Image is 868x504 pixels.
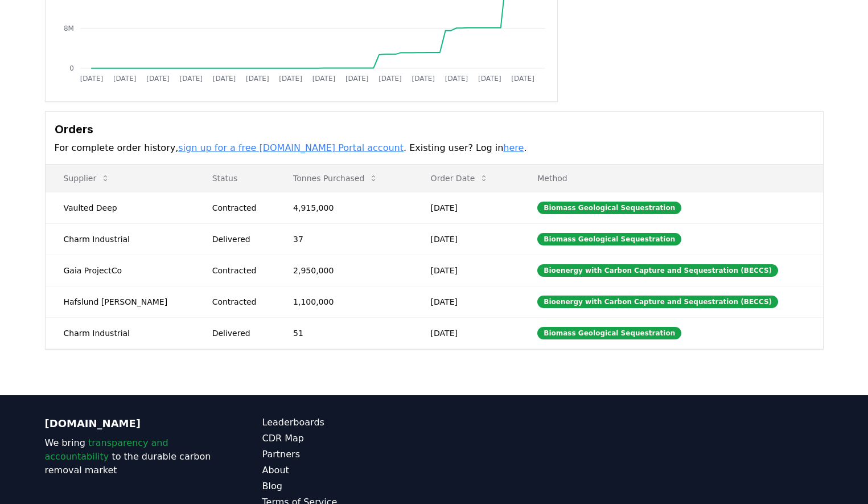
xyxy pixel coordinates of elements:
td: 2,950,000 [275,255,413,286]
td: 51 [275,317,413,349]
div: Contracted [212,265,266,276]
div: Contracted [212,202,266,214]
td: Charm Industrial [46,317,194,349]
td: [DATE] [413,286,520,317]
td: 37 [275,223,413,255]
td: 1,100,000 [275,286,413,317]
div: Biomass Geological Sequestration [537,202,681,214]
p: For complete order history, . Existing user? Log in . [55,141,814,155]
span: transparency and accountability [45,437,168,462]
a: here [503,142,524,153]
td: Hafslund [PERSON_NAME] [46,286,194,317]
td: [DATE] [413,255,520,286]
td: [DATE] [413,223,520,255]
tspan: [DATE] [345,75,369,83]
div: Biomass Geological Sequestration [537,327,681,339]
a: CDR Map [262,432,434,445]
div: Contracted [212,296,266,308]
tspan: [DATE] [312,75,335,83]
td: Charm Industrial [46,223,194,255]
div: Delivered [212,327,266,339]
p: We bring to the durable carbon removal market [45,436,217,477]
td: [DATE] [413,192,520,223]
a: Blog [262,480,434,493]
tspan: [DATE] [412,75,435,83]
p: Method [528,173,813,184]
a: Partners [262,448,434,461]
tspan: [DATE] [246,75,269,83]
div: Bioenergy with Carbon Capture and Sequestration (BECCS) [537,296,778,308]
td: [DATE] [413,317,520,349]
button: Order Date [422,167,498,190]
tspan: 0 [69,64,74,72]
tspan: [DATE] [511,75,534,83]
td: 4,915,000 [275,192,413,223]
tspan: [DATE] [179,75,203,83]
tspan: [DATE] [212,75,236,83]
div: Biomass Geological Sequestration [537,233,681,245]
tspan: [DATE] [478,75,501,83]
a: Leaderboards [262,416,434,429]
tspan: [DATE] [445,75,468,83]
button: Tonnes Purchased [284,167,387,190]
tspan: [DATE] [379,75,402,83]
p: Status [203,173,266,184]
tspan: [DATE] [113,75,136,83]
tspan: [DATE] [146,75,170,83]
div: Delivered [212,233,266,245]
a: About [262,464,434,477]
h3: Orders [55,121,814,138]
td: Gaia ProjectCo [46,255,194,286]
p: [DOMAIN_NAME] [45,416,217,432]
td: Vaulted Deep [46,192,194,223]
tspan: [DATE] [279,75,302,83]
tspan: [DATE] [80,75,103,83]
tspan: 8M [63,24,73,32]
a: sign up for a free [DOMAIN_NAME] Portal account [178,142,404,153]
button: Supplier [55,167,120,190]
div: Bioenergy with Carbon Capture and Sequestration (BECCS) [537,264,778,277]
